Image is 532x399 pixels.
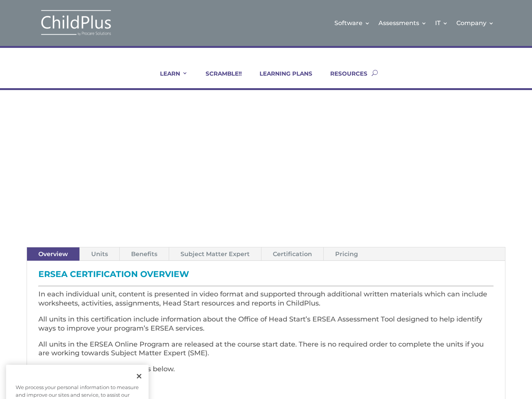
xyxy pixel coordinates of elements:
a: Assessments [378,8,427,38]
span: All units in the ERSEA Online Program are released at the course start date. There is no required... [38,340,484,358]
a: Units [80,247,119,261]
p: All units in this certification include information about the Office of Head Start’s ERSEA Assess... [38,315,494,340]
a: LEARNING PLANS [250,70,312,88]
a: SCRAMBLE!! [196,70,242,88]
a: LEARN [150,70,188,88]
a: Certification [261,247,323,261]
a: RESOURCES [321,70,367,88]
span: In each individual unit, content is presented in video format and supported through additional wr... [38,290,487,307]
a: Benefits [120,247,169,261]
a: Overview [27,247,79,261]
a: Pricing [324,247,369,261]
a: Company [456,8,494,38]
h3: ERSEA Certification Overview [38,270,494,282]
a: Subject Matter Expert [169,247,261,261]
a: IT [435,8,448,38]
button: Close [131,368,147,385]
a: Software [334,8,370,38]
